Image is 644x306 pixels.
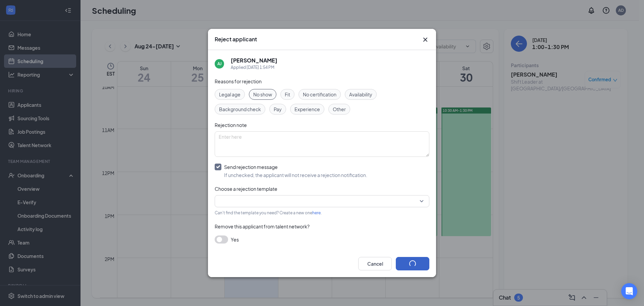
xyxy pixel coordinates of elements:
span: No certification [303,91,336,98]
span: Experience [294,105,320,113]
span: Background check [219,105,261,113]
span: Can't find the template you need? Create a new one . [215,210,322,215]
span: Other [333,105,346,113]
span: Pay [274,105,282,113]
span: Yes [231,235,239,244]
div: Applied [DATE] 1:54 PM [231,64,277,71]
span: Legal age [219,91,240,98]
h3: Reject applicant [215,36,257,43]
div: AJ [217,61,222,67]
svg: Cross [421,36,429,44]
span: Reasons for rejection [215,78,262,84]
button: Close [421,36,429,44]
a: here [312,210,321,215]
span: Remove this applicant from talent network? [215,223,310,229]
span: Rejection note [215,122,247,128]
h5: [PERSON_NAME] [231,57,277,64]
span: Choose a rejection template [215,186,277,192]
button: Cancel [358,257,392,270]
span: Fit [285,91,290,98]
div: Open Intercom Messenger [621,283,637,299]
span: Availability [349,91,372,98]
span: No show [253,91,272,98]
